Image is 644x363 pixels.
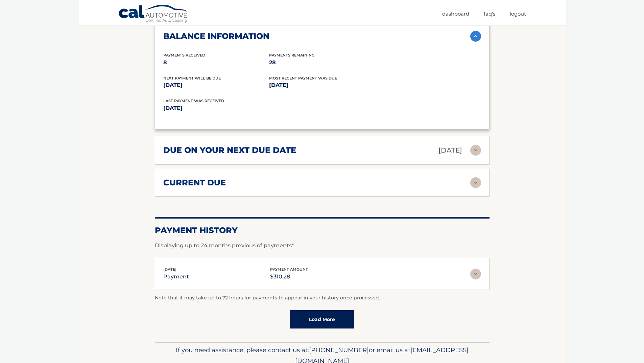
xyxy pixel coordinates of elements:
p: Note that it may take up to 72 hours for payments to appear in your history once processed. [155,294,490,302]
p: 28 [269,58,375,67]
span: Payments Received [163,53,205,58]
p: [DATE] [269,81,375,90]
p: [DATE] [438,144,462,156]
span: Payments Remaining [269,53,314,58]
span: [PHONE_NUMBER] [309,346,369,354]
a: Cal Automotive [118,4,189,24]
p: [DATE] [163,81,269,90]
img: accordion-rest.svg [470,269,481,279]
a: Logout [510,8,526,19]
span: Last Payment was received [163,98,224,103]
p: $310.28 [270,272,308,281]
a: Load More [290,310,354,328]
a: Dashboard [442,8,469,19]
a: FAQ's [484,8,495,19]
p: [DATE] [163,104,322,113]
img: accordion-active.svg [470,31,481,42]
h2: Payment History [155,225,490,235]
p: 8 [163,58,269,67]
h2: current due [163,178,226,188]
p: Displaying up to 24 months previous of payments*. [155,242,490,250]
p: payment [163,272,189,281]
img: accordion-rest.svg [470,145,481,156]
h2: balance information [163,31,269,41]
span: payment amount [270,267,308,272]
h2: due on your next due date [163,145,296,155]
span: Most Recent Payment Was Due [269,76,337,81]
span: [DATE] [163,267,176,272]
img: accordion-rest.svg [470,177,481,188]
span: Next Payment will be due [163,76,221,81]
